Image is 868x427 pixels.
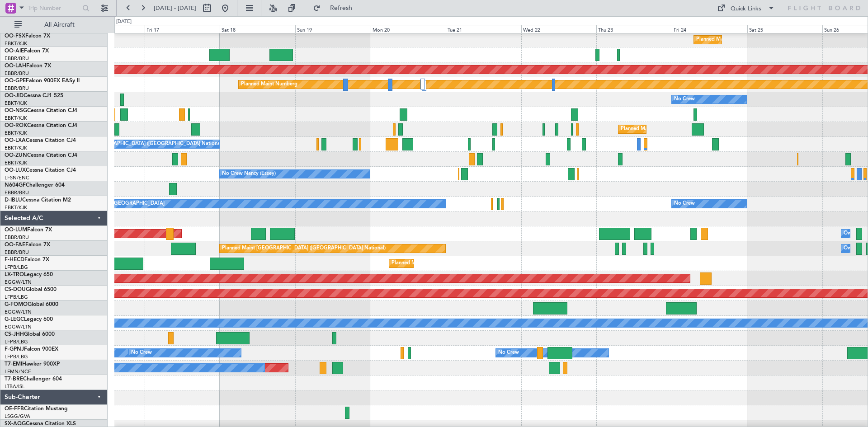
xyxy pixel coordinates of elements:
[5,168,76,173] a: OO-LUXCessna Citation CJ4
[5,168,26,173] span: OO-LUX
[498,346,519,360] div: No Crew
[10,18,98,32] button: All Aircraft
[5,108,27,113] span: OO-NSG
[5,234,29,241] a: EBBR/BRU
[371,25,446,33] div: Mon 20
[5,227,27,233] span: OO-LUM
[5,40,27,47] a: EBKT/KJK
[5,70,29,77] a: EBBR/BRU
[5,189,29,196] a: EBBR/BRU
[131,346,152,360] div: No Crew
[5,264,28,271] a: LFPB/LBG
[71,197,165,211] div: No Crew Kortrijk-[GEOGRAPHIC_DATA]
[5,249,29,256] a: EBBR/BRU
[392,257,534,270] div: Planned Maint [GEOGRAPHIC_DATA] ([GEOGRAPHIC_DATA])
[5,287,57,292] a: CS-DOUGlobal 6500
[5,376,62,382] a: T7-BREChallenger 604
[222,167,276,181] div: No Crew Nancy (Essey)
[5,302,58,307] a: G-FOMOGlobal 6000
[154,4,196,12] span: [DATE] - [DATE]
[24,22,95,28] span: All Aircraft
[5,383,25,390] a: LTBA/ISL
[5,317,53,322] a: G-LEGCLegacy 600
[5,227,52,233] a: OO-LUMFalcon 7X
[521,25,597,33] div: Wed 22
[5,294,28,300] a: LFPB/LBG
[5,183,26,188] span: N604GF
[5,78,80,84] a: OO-GPEFalcon 900EX EASy II
[5,63,26,69] span: OO-LAH
[5,242,25,248] span: OO-FAE
[5,361,22,367] span: T7-EMI
[5,204,27,211] a: EBKT/KJK
[5,145,27,151] a: EBKT/KJK
[747,25,823,33] div: Sat 25
[5,138,26,143] span: OO-LXA
[5,123,27,128] span: OO-ROK
[5,421,26,427] span: SX-AQG
[5,93,24,99] span: OO-JID
[5,55,29,62] a: EBBR/BRU
[712,1,779,15] button: Quick Links
[672,25,747,33] div: Fri 24
[5,153,27,158] span: OO-ZUN
[5,332,55,337] a: CS-JHHGlobal 6000
[5,257,49,263] a: F-HECDFalcon 7X
[5,406,24,412] span: OE-FFB
[5,338,28,345] a: LFPB/LBG
[5,123,77,128] a: OO-ROKCessna Citation CJ4
[5,100,27,107] a: EBKT/KJK
[5,93,63,99] a: OO-JIDCessna CJ1 525
[71,137,223,151] div: No Crew [GEOGRAPHIC_DATA] ([GEOGRAPHIC_DATA] National)
[145,25,220,33] div: Fri 17
[5,353,28,360] a: LFPB/LBG
[5,332,24,337] span: CS-JHH
[5,174,29,181] a: LFSN/ENC
[5,183,65,188] a: N604GFChallenger 604
[5,130,27,136] a: EBKT/KJK
[5,287,26,292] span: CS-DOU
[5,153,77,158] a: OO-ZUNCessna Citation CJ4
[5,324,32,330] a: EGGW/LTN
[696,33,802,47] div: Planned Maint Kortrijk-[GEOGRAPHIC_DATA]
[596,25,672,33] div: Thu 23
[5,361,60,367] a: T7-EMIHawker 900XP
[309,1,363,15] button: Refresh
[5,421,76,427] a: SX-AQGCessna Citation XLS
[621,122,726,136] div: Planned Maint Kortrijk-[GEOGRAPHIC_DATA]
[5,242,50,248] a: OO-FAEFalcon 7X
[5,48,24,54] span: OO-AIE
[5,309,32,315] a: EGGW/LTN
[5,160,27,166] a: EBKT/KJK
[5,317,24,322] span: G-LEGC
[5,115,27,122] a: EBKT/KJK
[5,85,29,92] a: EBBR/BRU
[5,197,22,203] span: D-IBLU
[674,93,695,106] div: No Crew
[731,5,761,14] div: Quick Links
[5,279,32,286] a: EGGW/LTN
[446,25,521,33] div: Tue 21
[5,376,23,382] span: T7-BRE
[5,347,58,352] a: F-GPNJFalcon 900EX
[5,78,26,84] span: OO-GPE
[116,18,132,26] div: [DATE]
[220,25,295,33] div: Sat 18
[5,302,28,307] span: G-FOMO
[5,272,53,277] a: LX-TROLegacy 650
[28,1,80,15] input: Trip Number
[322,5,360,11] span: Refresh
[674,197,695,211] div: No Crew
[5,63,51,69] a: OO-LAHFalcon 7X
[5,257,24,263] span: F-HECD
[222,242,386,255] div: Planned Maint [GEOGRAPHIC_DATA] ([GEOGRAPHIC_DATA] National)
[5,413,30,420] a: LSGG/GVA
[5,33,50,39] a: OO-FSXFalcon 7X
[5,368,31,375] a: LFMN/NCE
[5,108,77,113] a: OO-NSGCessna Citation CJ4
[5,406,68,412] a: OE-FFBCitation Mustang
[5,272,24,277] span: LX-TRO
[5,197,71,203] a: D-IBLUCessna Citation M2
[5,33,25,39] span: OO-FSX
[5,138,76,143] a: OO-LXACessna Citation CJ4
